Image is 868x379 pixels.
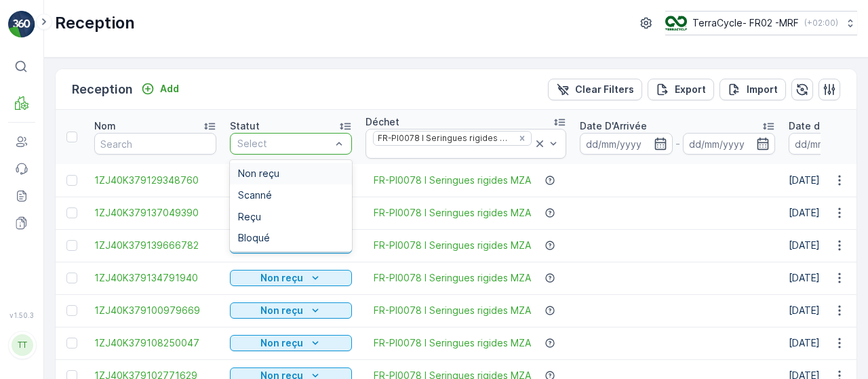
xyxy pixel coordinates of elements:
[12,334,33,356] div: TT
[94,336,216,350] a: 1ZJ40K379108250047
[94,174,216,187] a: 1ZJ40K379129348760
[260,336,303,350] p: Non reçu
[94,304,216,317] a: 1ZJ40K379100979669
[238,233,270,243] span: Bloqué
[804,18,838,28] p: ( +02:00 )
[55,12,135,34] p: Reception
[374,271,531,285] a: FR-PI0078 I Seringues rigides MZA
[8,311,35,319] span: v 1.50.3
[675,136,680,152] p: -
[692,16,799,30] p: TerraCycle- FR02 -MRF
[374,132,514,144] div: FR-PI0078 I Seringues rigides MZA
[94,271,216,285] a: 1ZJ40K379134791940
[238,190,272,201] span: Scanné
[575,83,634,96] p: Clear Filters
[238,168,279,179] span: Non reçu
[665,11,857,35] button: TerraCycle- FR02 -MRF(+02:00)
[548,79,642,100] button: Clear Filters
[374,174,531,187] a: FR-PI0078 I Seringues rigides MZA
[719,79,786,100] button: Import
[230,119,260,133] p: Statut
[683,133,776,155] input: dd/mm/yyyy
[238,212,261,222] span: Reçu
[515,133,530,144] div: Remove FR-PI0078 I Seringues rigides MZA
[160,82,179,96] p: Add
[374,336,531,350] a: FR-PI0078 I Seringues rigides MZA
[66,338,77,348] div: Toggle Row Selected
[66,305,77,316] div: Toggle Row Selected
[230,270,352,286] button: Non reçu
[230,335,352,351] button: Non reçu
[580,119,647,133] p: Date D'Arrivée
[66,240,77,251] div: Toggle Row Selected
[665,16,687,31] img: terracycle.png
[580,133,673,155] input: dd/mm/yyyy
[72,80,133,99] p: Reception
[260,271,303,285] p: Non reçu
[374,239,531,252] a: FR-PI0078 I Seringues rigides MZA
[237,137,331,151] p: Select
[94,206,216,220] a: 1ZJ40K379137049390
[789,119,867,133] p: Date de création
[374,206,531,220] a: FR-PI0078 I Seringues rigides MZA
[374,304,531,317] a: FR-PI0078 I Seringues rigides MZA
[94,119,116,133] p: Nom
[94,133,216,155] input: Search
[747,83,778,96] p: Import
[66,175,77,186] div: Toggle Row Selected
[366,115,399,129] p: Déchet
[66,273,77,283] div: Toggle Row Selected
[675,83,706,96] p: Export
[136,81,184,97] button: Add
[8,11,35,38] img: logo
[230,302,352,319] button: Non reçu
[94,239,216,252] a: 1ZJ40K379139666782
[648,79,714,100] button: Export
[66,207,77,218] div: Toggle Row Selected
[8,322,35,368] button: TT
[260,304,303,317] p: Non reçu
